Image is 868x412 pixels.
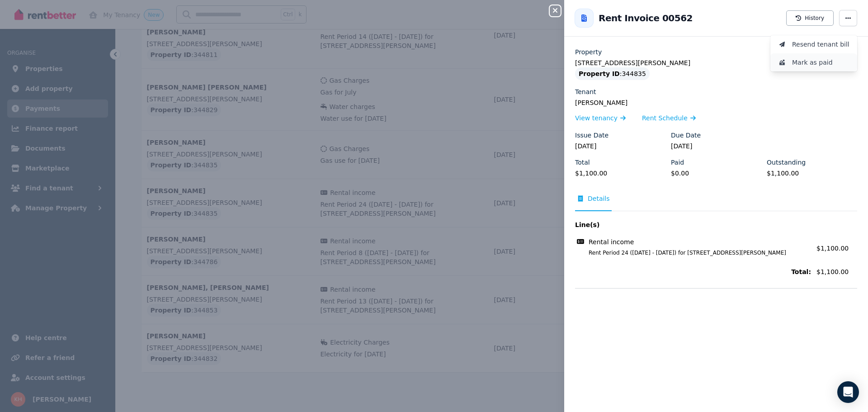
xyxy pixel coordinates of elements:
[599,12,693,24] h2: Rent Invoice 00562
[770,35,857,53] button: Resend tenant bill
[671,169,761,178] legend: $0.00
[770,53,857,71] button: Mark as paid
[816,267,857,276] span: $1,100.00
[575,87,596,96] label: Tenant
[837,381,859,403] div: Open Intercom Messenger
[575,158,590,167] label: Total
[575,169,665,178] legend: $1,100.00
[642,114,688,123] span: Rent Schedule
[575,47,602,57] label: Property
[671,142,761,151] legend: [DATE]
[588,194,610,203] span: Details
[816,245,849,252] span: $1,100.00
[575,131,609,140] label: Issue Date
[786,10,834,26] button: History
[767,169,857,178] legend: $1,100.00
[578,249,811,256] span: Rent Period 24 ([DATE] - [DATE]) for [STREET_ADDRESS][PERSON_NAME]
[575,114,618,123] span: View tenancy
[579,69,620,78] span: Property ID
[671,131,701,140] label: Due Date
[575,267,811,276] span: Total:
[642,114,696,123] a: Rent Schedule
[575,58,857,67] legend: [STREET_ADDRESS][PERSON_NAME]
[575,194,857,211] nav: Tabs
[575,98,857,107] legend: [PERSON_NAME]
[575,114,626,123] a: View tenancy
[792,57,850,68] span: Mark as paid
[671,158,684,167] label: Paid
[575,142,665,151] legend: [DATE]
[575,220,811,229] span: Line(s)
[589,237,634,246] span: Rental income
[792,39,850,50] span: Resend tenant bill
[575,67,650,80] div: : 344835
[767,158,806,167] label: Outstanding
